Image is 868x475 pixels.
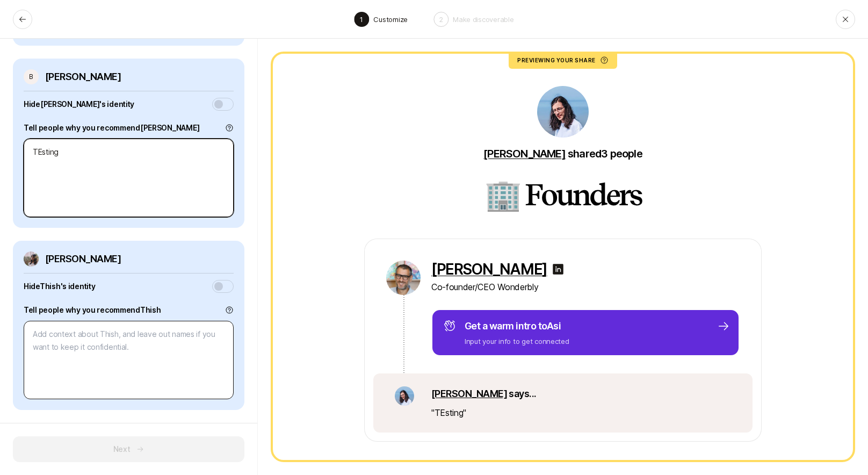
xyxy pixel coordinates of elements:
a: [PERSON_NAME] [483,147,566,160]
img: ec56db89_a867_4194_80b9_bb42a73643d5.jpg [386,261,421,295]
p: Input your info to get connected [465,336,569,347]
p: B [29,70,33,83]
img: linkedin-logo [552,263,565,276]
img: 3b21b1e9_db0a_4655_a67f_ab9b1489a185.jpg [395,386,414,406]
span: to Asi [538,320,561,332]
label: Tell people why you recommend [PERSON_NAME] [24,121,199,134]
a: [PERSON_NAME] [431,261,547,278]
p: Co-founder/CEO Wonderbly [431,280,740,294]
textarea: TEsting [24,139,234,217]
p: Hide Thish 's identity [24,280,95,293]
p: [PERSON_NAME] [45,69,121,84]
p: [PERSON_NAME] [45,251,121,267]
p: Get a warm intro [465,319,569,334]
p: Make discoverable [453,14,514,25]
label: Tell people why you recommend Thish [24,304,161,316]
h2: 🏢 Founders [484,178,642,211]
p: Customize [373,14,408,25]
img: 3b21b1e9_db0a_4655_a67f_ab9b1489a185.jpg [537,86,589,138]
img: 3f97a976_3792_4baf_b6b0_557933e89327.jpg [24,251,39,267]
p: says... [431,386,537,401]
p: 2 [439,14,443,25]
p: 1 [360,14,363,25]
p: shared 3 people [483,146,642,161]
a: [PERSON_NAME] [431,388,507,399]
p: Hide [PERSON_NAME] 's identity [24,98,134,111]
p: " TEsting " [431,406,537,420]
